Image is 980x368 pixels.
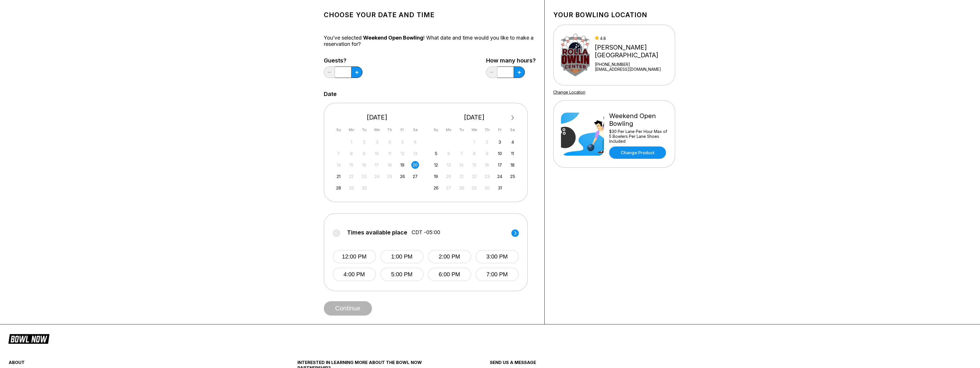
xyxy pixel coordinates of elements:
div: Not available Tuesday, October 21st, 2025 [458,173,465,180]
span: CDT -05:00 [412,229,440,236]
div: Not available Tuesday, September 2nd, 2025 [360,138,368,146]
span: Times available place [347,229,407,236]
button: 4:00 PM [333,268,376,281]
div: Not available Saturday, September 13th, 2025 [411,150,419,157]
div: Not available Wednesday, October 22nd, 2025 [470,173,478,180]
button: 7:00 PM [476,268,519,281]
div: Not available Tuesday, October 28th, 2025 [458,184,465,192]
div: month 2025-10 [431,138,517,192]
div: Su [335,126,342,134]
div: [PERSON_NAME][GEOGRAPHIC_DATA] [595,44,672,59]
div: Not available Monday, September 1st, 2025 [348,138,355,146]
div: Choose Friday, October 17th, 2025 [496,161,504,169]
div: Fr [399,126,406,134]
div: Choose Sunday, October 26th, 2025 [432,184,440,192]
div: Not available Thursday, September 4th, 2025 [386,138,393,146]
div: Not available Wednesday, September 3rd, 2025 [373,138,381,146]
label: Date [324,91,337,97]
div: Not available Thursday, September 18th, 2025 [386,161,393,169]
div: 4.8 [595,36,672,41]
div: Not available Friday, September 5th, 2025 [399,138,406,146]
span: Weekend Open Bowling [363,35,423,41]
div: Tu [360,126,368,134]
div: Choose Sunday, September 21st, 2025 [335,173,342,180]
div: Choose Friday, October 24th, 2025 [496,173,504,180]
div: [PHONE_NUMBER] [595,62,672,67]
div: Not available Monday, October 13th, 2025 [445,161,453,169]
div: Sa [411,126,419,134]
div: Choose Sunday, September 28th, 2025 [335,184,342,192]
div: Not available Thursday, September 11th, 2025 [386,150,393,157]
div: Not available Wednesday, October 8th, 2025 [470,150,478,157]
div: $30 Per Lane Per Hour Max of 5 Bowlers Per Lane Shoes Included [609,129,667,144]
div: Not available Thursday, October 23rd, 2025 [483,173,491,180]
h1: Choose your Date and time [324,11,536,19]
div: Not available Friday, September 12th, 2025 [399,150,406,157]
div: [DATE] [333,113,422,121]
img: Weekend Open Bowling [561,113,604,156]
div: Mo [348,126,355,134]
div: Choose Sunday, October 19th, 2025 [432,173,440,180]
div: Choose Saturday, October 11th, 2025 [509,150,517,157]
div: about [9,360,249,368]
a: Change Location [553,90,585,95]
div: Not available Tuesday, September 30th, 2025 [360,184,368,192]
div: Not available Tuesday, October 14th, 2025 [458,161,465,169]
div: Choose Sunday, October 5th, 2025 [432,150,440,157]
button: 12:00 PM [333,250,376,263]
div: Not available Wednesday, September 10th, 2025 [373,150,381,157]
div: Not available Monday, September 29th, 2025 [348,184,355,192]
div: Not available Thursday, October 2nd, 2025 [483,138,491,146]
div: You’ve selected ! What date and time would you like to make a reservation for? [324,35,536,47]
div: Not available Tuesday, September 9th, 2025 [360,150,368,157]
div: Choose Friday, October 3rd, 2025 [496,138,504,146]
label: How many hours? [486,57,536,64]
button: 6:00 PM [428,268,471,281]
div: Not available Wednesday, October 29th, 2025 [470,184,478,192]
div: Not available Tuesday, September 16th, 2025 [360,161,368,169]
div: Not available Monday, September 15th, 2025 [348,161,355,169]
div: Th [483,126,491,134]
div: Not available Tuesday, September 23rd, 2025 [360,173,368,180]
div: Choose Friday, September 19th, 2025 [399,161,406,169]
div: Choose Friday, October 31st, 2025 [496,184,504,192]
div: Not available Sunday, September 7th, 2025 [335,150,342,157]
div: Not available Wednesday, September 24th, 2025 [373,173,381,180]
button: 2:00 PM [428,250,471,263]
div: Not available Monday, September 22nd, 2025 [348,173,355,180]
div: Choose Saturday, October 4th, 2025 [509,138,517,146]
div: Mo [445,126,453,134]
a: [EMAIL_ADDRESS][DOMAIN_NAME] [595,67,672,72]
div: Choose Saturday, September 27th, 2025 [411,173,419,180]
div: Weekend Open Bowling [609,112,667,128]
div: Not available Thursday, October 16th, 2025 [483,161,491,169]
div: Choose Saturday, October 18th, 2025 [509,161,517,169]
h1: Your bowling location [553,11,675,19]
div: Not available Sunday, September 14th, 2025 [335,161,342,169]
img: Rolla Bowling Center [561,34,590,77]
div: Not available Thursday, October 30th, 2025 [483,184,491,192]
div: Tu [458,126,465,134]
div: Not available Wednesday, September 17th, 2025 [373,161,381,169]
div: Not available Wednesday, October 15th, 2025 [470,161,478,169]
div: Not available Monday, October 6th, 2025 [445,150,453,157]
div: Choose Saturday, September 20th, 2025 [411,161,419,169]
div: Choose Friday, September 26th, 2025 [399,173,406,180]
div: Choose Sunday, October 12th, 2025 [432,161,440,169]
button: 1:00 PM [380,250,424,263]
div: Not available Thursday, September 25th, 2025 [386,173,393,180]
div: Not available Monday, September 8th, 2025 [348,150,355,157]
div: We [373,126,381,134]
div: Choose Saturday, October 25th, 2025 [509,173,517,180]
div: [DATE] [430,113,519,121]
div: Not available Thursday, October 9th, 2025 [483,150,491,157]
div: Su [432,126,440,134]
div: Not available Monday, October 27th, 2025 [445,184,453,192]
div: Not available Saturday, September 6th, 2025 [411,138,419,146]
div: Th [386,126,393,134]
button: 5:00 PM [380,268,424,281]
div: Not available Wednesday, October 1st, 2025 [470,138,478,146]
button: Next Month [508,113,517,122]
div: Not available Tuesday, October 7th, 2025 [458,150,465,157]
button: 3:00 PM [476,250,519,263]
